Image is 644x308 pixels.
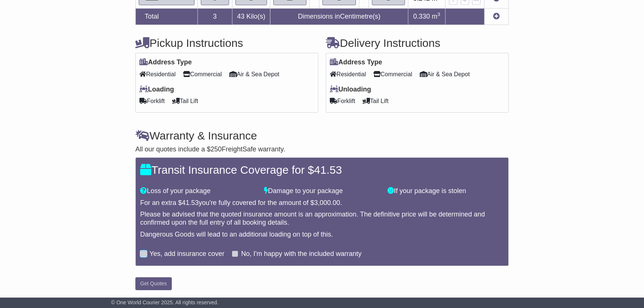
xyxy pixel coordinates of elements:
[198,9,232,25] td: 3
[172,95,198,107] span: Tail Lift
[314,164,342,176] span: 41.53
[413,13,430,20] span: 0.330
[314,199,340,206] span: 3,000.00
[136,187,260,195] div: Loss of your package
[432,13,440,20] span: m
[437,12,440,17] sup: 3
[140,199,504,207] div: For an extra $ you're fully covered for the amount of $ .
[135,37,318,49] h4: Pickup Instructions
[493,13,500,20] a: Add new item
[139,58,192,67] label: Address Type
[384,187,508,195] div: If your package is stolen
[140,231,504,239] div: Dangerous Goods will lead to an additional loading on top of this.
[229,68,280,80] span: Air & Sea Depot
[182,199,199,206] span: 41.53
[111,299,219,305] span: © One World Courier 2025. All rights reserved.
[260,187,384,195] div: Damage to your package
[139,95,165,107] span: Forklift
[237,13,244,20] span: 43
[232,9,270,25] td: Kilo(s)
[326,37,509,49] h4: Delivery Instructions
[241,250,361,258] label: No, I'm happy with the included warranty
[136,9,198,25] td: Total
[270,9,408,25] td: Dimensions in Centimetre(s)
[183,68,222,80] span: Commercial
[135,145,509,154] div: All our quotes include a $ FreightSafe warranty.
[363,95,389,107] span: Tail Lift
[135,277,172,290] button: Get Quotes
[330,68,366,80] span: Residential
[330,86,371,94] label: Unloading
[330,58,382,67] label: Address Type
[373,68,412,80] span: Commercial
[140,211,504,227] div: Please be advised that the quoted insurance amount is an approximation. The definitive price will...
[135,129,509,142] h4: Warranty & Insurance
[420,68,470,80] span: Air & Sea Depot
[139,68,176,80] span: Residential
[210,145,222,153] span: 250
[139,86,174,94] label: Loading
[140,164,504,176] h4: Transit Insurance Coverage for $
[330,95,355,107] span: Forklift
[149,250,224,258] label: Yes, add insurance cover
